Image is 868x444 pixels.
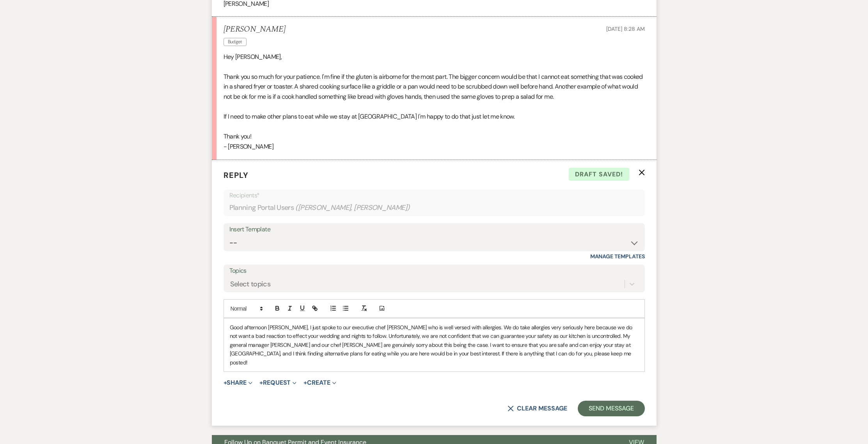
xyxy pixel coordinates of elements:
[224,38,247,46] span: Budget
[224,380,253,386] button: Share
[224,25,286,34] h5: [PERSON_NAME]
[229,200,639,215] div: Planning Portal Users
[304,380,307,386] span: +
[606,25,644,32] span: [DATE] 8:28 AM
[569,168,629,181] span: Draft saved!
[578,401,644,416] button: Send Message
[229,265,639,277] label: Topics
[224,72,645,102] p: Thank you so much for your patience. I'm fine if the gluten is airborne for the most part. The bi...
[229,224,639,235] div: Insert Template
[295,202,410,213] span: ( [PERSON_NAME], [PERSON_NAME] )
[224,170,249,180] span: Reply
[224,52,645,62] p: Hey [PERSON_NAME],
[224,142,645,152] p: - [PERSON_NAME]
[229,190,639,201] p: Recipients*
[304,380,336,386] button: Create
[508,405,567,412] button: Clear message
[590,253,645,260] a: Manage Templates
[259,380,296,386] button: Request
[259,380,263,386] span: +
[224,131,645,142] p: Thank you!
[230,279,271,289] div: Select topics
[224,112,645,122] p: If I need to make other plans to eat while we stay at [GEOGRAPHIC_DATA] I'm happy to do that just...
[230,323,639,367] p: Good afternoon [PERSON_NAME], I just spoke to our executive chef [PERSON_NAME] who is well versed...
[224,380,227,386] span: +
